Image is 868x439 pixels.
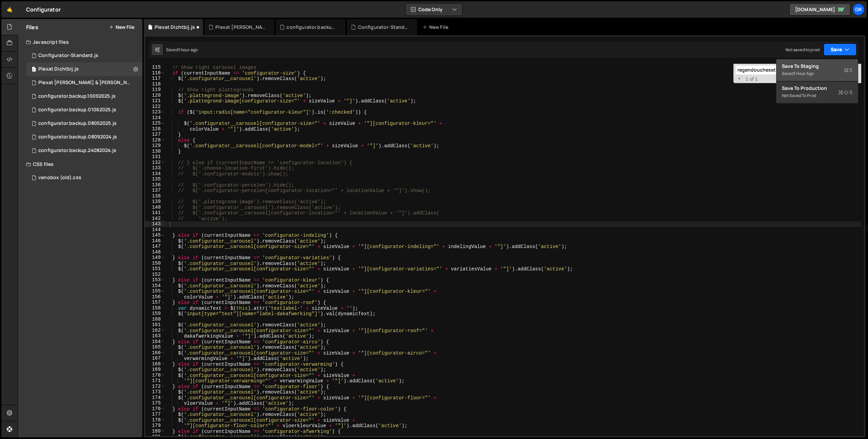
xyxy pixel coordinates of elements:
[38,53,98,59] div: Configurator-Standard.js
[824,43,856,56] button: Save
[26,117,142,130] div: 6838/38770.js
[287,24,337,31] div: configurator.backup.10092025.js
[145,210,165,216] div: 141
[38,107,116,113] div: configurator.backup.01062025.js
[145,98,165,104] div: 121
[145,115,165,121] div: 124
[38,175,81,181] div: venobox (old).css
[26,171,142,185] div: 6838/40544.css
[406,3,462,16] button: Code Only
[145,389,165,395] div: 173
[145,339,165,345] div: 164
[145,205,165,210] div: 140
[109,24,134,30] button: New File
[38,120,117,127] div: configurator.backup.08052025.js
[145,137,165,143] div: 128
[145,238,165,244] div: 146
[145,344,165,350] div: 165
[145,81,165,87] div: 118
[26,90,142,103] div: 6838/46305.js
[789,3,850,16] a: [DOMAIN_NAME]
[145,143,165,149] div: 129
[743,76,761,82] span: 1 of 1
[145,93,165,98] div: 120
[145,154,165,160] div: 131
[145,120,165,126] div: 125
[736,76,743,82] span: Toggle Replace mode
[735,65,820,75] input: Search for
[145,70,165,76] div: 116
[145,132,165,137] div: 127
[145,428,165,434] div: 180
[26,130,142,144] div: 6838/20949.js
[145,400,165,406] div: 175
[145,149,165,154] div: 130
[178,47,198,53] div: 1 hour ago
[782,85,852,92] div: Save to Production
[145,322,165,328] div: 161
[145,311,165,317] div: 159
[852,3,865,16] a: Gr
[145,232,165,238] div: 145
[18,157,142,171] div: CSS files
[145,244,165,249] div: 147
[776,59,858,81] button: Save to StagingS Saved1 hour ago
[145,378,165,384] div: 171
[145,367,165,373] div: 169
[26,103,142,117] div: 6838/40450.js
[145,277,165,283] div: 153
[145,395,165,401] div: 174
[145,300,165,305] div: 157
[26,144,142,157] div: 6838/20077.js
[145,216,165,222] div: 142
[145,333,165,339] div: 163
[145,227,165,233] div: 144
[145,199,165,205] div: 139
[145,417,165,423] div: 178
[782,63,852,70] div: Save to Staging
[839,89,852,96] span: S
[166,47,198,53] div: Saved
[38,66,79,72] div: Plexat Dichtbij.js
[782,92,852,100] div: Not saved to prod
[844,67,852,74] span: S
[145,294,165,300] div: 156
[145,165,165,171] div: 133
[145,373,165,378] div: 170
[145,221,165,227] div: 143
[145,109,165,115] div: 123
[782,70,852,78] div: Saved
[155,24,195,31] div: Plexat Dichtbij.js
[145,188,165,193] div: 137
[422,24,451,31] div: New File
[145,182,165,188] div: 136
[145,423,165,428] div: 179
[786,47,820,53] div: Not saved to prod
[145,406,165,412] div: 176
[145,76,165,81] div: 117
[38,134,117,140] div: configurator.backup.08092024.js
[38,148,116,154] div: configurator.backup.24082024.js
[26,62,142,76] div: 6838/44243.js
[145,249,165,255] div: 148
[145,193,165,199] div: 138
[145,288,165,294] div: 155
[26,5,61,14] div: Configurator
[145,272,165,278] div: 152
[794,71,814,76] div: 1 hour ago
[145,64,165,70] div: 115
[145,255,165,261] div: 149
[145,350,165,356] div: 166
[32,67,36,73] span: 1
[145,412,165,417] div: 177
[145,266,165,272] div: 151
[145,171,165,177] div: 134
[145,176,165,182] div: 135
[26,23,38,31] h2: Files
[38,80,132,86] div: Plexat [PERSON_NAME] & [PERSON_NAME].js
[145,305,165,311] div: 158
[145,261,165,266] div: 150
[145,104,165,110] div: 122
[145,317,165,322] div: 160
